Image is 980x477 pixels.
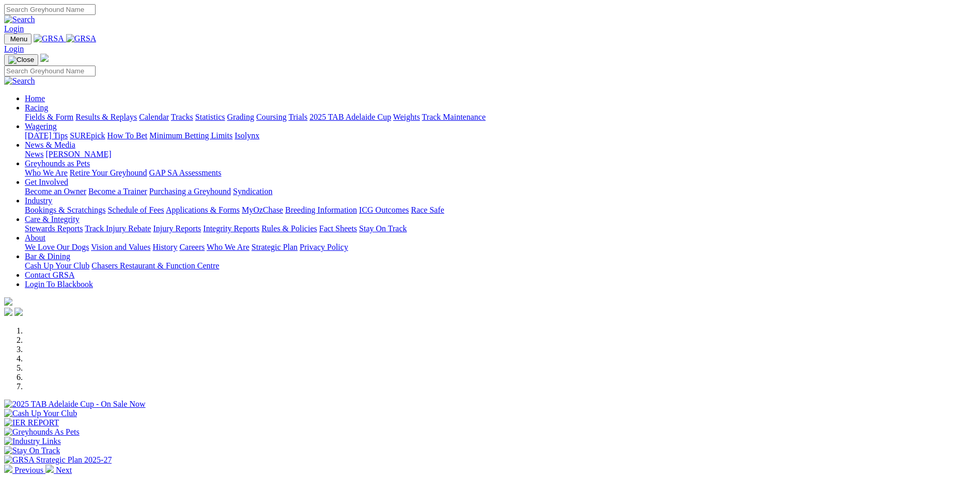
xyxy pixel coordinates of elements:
a: Grading [227,113,254,121]
img: logo-grsa-white.png [4,297,12,306]
a: Stay On Track [359,224,407,233]
img: chevron-right-pager-white.svg [45,465,54,473]
img: facebook.svg [4,308,12,316]
a: How To Bet [107,131,148,140]
a: Breeding Information [285,205,357,214]
a: Trials [288,113,307,121]
a: News [25,150,43,158]
a: Calendar [139,113,169,121]
a: Chasers Restaurant & Function Centre [91,261,219,270]
a: News & Media [25,140,75,149]
a: Isolynx [235,131,259,140]
img: logo-grsa-white.png [40,54,49,62]
a: Stewards Reports [25,224,83,233]
a: Integrity Reports [203,224,259,233]
img: Cash Up Your Club [4,409,77,418]
img: Close [8,56,34,64]
a: Retire Your Greyhound [70,168,147,177]
span: Menu [10,35,27,43]
a: Purchasing a Greyhound [149,187,231,196]
div: Get Involved [25,187,976,196]
span: Next [56,466,72,474]
a: Bookings & Scratchings [25,205,105,214]
a: SUREpick [70,131,105,140]
input: Search [4,4,96,15]
a: Vision and Values [91,243,150,251]
a: Next [45,466,72,474]
span: Previous [14,466,43,474]
a: Results & Replays [75,113,137,121]
a: Applications & Forms [166,205,240,214]
div: Greyhounds as Pets [25,168,976,178]
a: Get Involved [25,178,68,186]
a: Injury Reports [153,224,201,233]
a: MyOzChase [242,205,283,214]
a: Cash Up Your Club [25,261,89,270]
a: [DATE] Tips [25,131,68,140]
a: Strategic Plan [252,243,298,251]
img: Greyhounds As Pets [4,427,80,437]
a: Track Maintenance [422,113,486,121]
button: Toggle navigation [4,54,38,66]
div: News & Media [25,150,976,159]
a: Home [25,94,45,103]
a: 2025 TAB Adelaide Cup [309,113,391,121]
a: Schedule of Fees [107,205,164,214]
a: Rules & Policies [261,224,317,233]
a: Industry [25,196,52,205]
a: Who We Are [207,243,250,251]
div: Wagering [25,131,976,140]
a: About [25,233,45,242]
img: GRSA [34,34,64,43]
img: Stay On Track [4,446,60,455]
a: Care & Integrity [25,215,80,224]
a: Wagering [25,122,57,131]
a: Tracks [171,113,193,121]
a: Contact GRSA [25,271,74,279]
a: Greyhounds as Pets [25,159,90,168]
img: GRSA [66,34,97,43]
a: Statistics [195,113,225,121]
a: [PERSON_NAME] [45,150,111,158]
div: Bar & Dining [25,261,976,271]
div: Care & Integrity [25,224,976,233]
div: Industry [25,205,976,215]
a: Bar & Dining [25,252,70,261]
a: Login [4,24,24,33]
a: Who We Are [25,168,68,177]
img: Search [4,76,35,86]
a: Login [4,44,24,53]
a: Previous [4,466,45,474]
img: chevron-left-pager-white.svg [4,465,12,473]
img: 2025 TAB Adelaide Cup - On Sale Now [4,400,146,409]
img: IER REPORT [4,418,59,427]
a: GAP SA Assessments [149,168,222,177]
a: Become a Trainer [88,187,147,196]
a: Fact Sheets [319,224,357,233]
a: Careers [179,243,205,251]
a: Track Injury Rebate [85,224,151,233]
a: ICG Outcomes [359,205,409,214]
button: Toggle navigation [4,34,32,44]
a: We Love Our Dogs [25,243,89,251]
div: Racing [25,113,976,122]
img: twitter.svg [14,308,23,316]
a: Login To Blackbook [25,280,93,289]
a: Coursing [256,113,287,121]
a: Privacy Policy [300,243,348,251]
a: Fields & Form [25,113,73,121]
a: History [152,243,177,251]
a: Racing [25,103,48,112]
a: Race Safe [411,205,444,214]
a: Minimum Betting Limits [149,131,232,140]
a: Weights [393,113,420,121]
a: Become an Owner [25,187,86,196]
a: Syndication [233,187,272,196]
img: Industry Links [4,437,61,446]
img: GRSA Strategic Plan 2025-27 [4,455,112,465]
div: About [25,243,976,252]
img: Search [4,15,35,24]
input: Search [4,66,96,76]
